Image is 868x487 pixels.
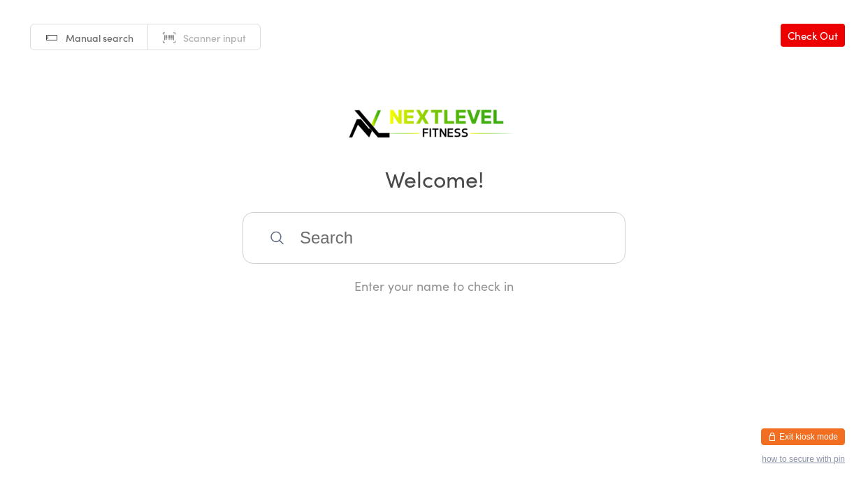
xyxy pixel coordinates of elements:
[66,31,133,45] span: Manual search
[14,163,854,194] h2: Welcome!
[781,24,845,47] a: Check Out
[243,277,625,294] div: Enter your name to check in
[243,212,625,264] input: Search
[761,428,845,445] button: Exit kiosk mode
[183,31,246,45] span: Scanner input
[762,454,845,464] button: how to secure with pin
[347,98,521,143] img: Next Level Fitness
